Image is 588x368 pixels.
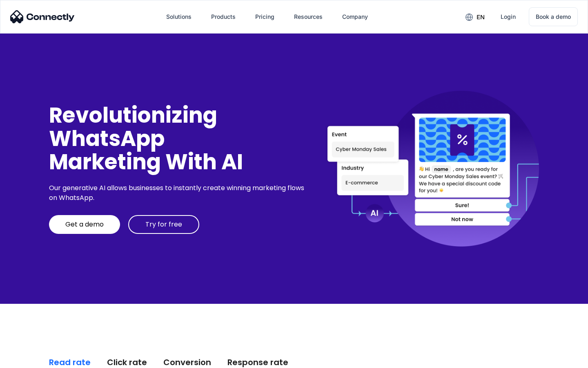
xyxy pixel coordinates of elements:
div: Company [342,11,368,22]
div: Response rate [227,357,288,368]
div: Read rate [49,357,91,368]
a: Try for free [128,215,199,234]
div: Login [501,11,516,22]
a: Login [494,7,522,27]
a: Pricing [249,7,281,27]
div: en [477,11,485,23]
a: Book a demo [529,7,578,26]
a: Get a demo [49,215,120,234]
div: Our generative AI allows businesses to instantly create winning marketing flows on WhatsApp. [49,183,307,203]
div: Pricing [255,11,274,22]
div: Resources [294,11,323,22]
div: Solutions [166,11,192,22]
div: Conversion [163,357,211,368]
img: Connectly Logo [10,10,75,23]
div: Click rate [107,357,147,368]
div: Get a demo [65,220,104,229]
div: Revolutionizing WhatsApp Marketing With AI [49,103,307,174]
div: Products [211,11,236,22]
div: Try for free [145,220,182,229]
